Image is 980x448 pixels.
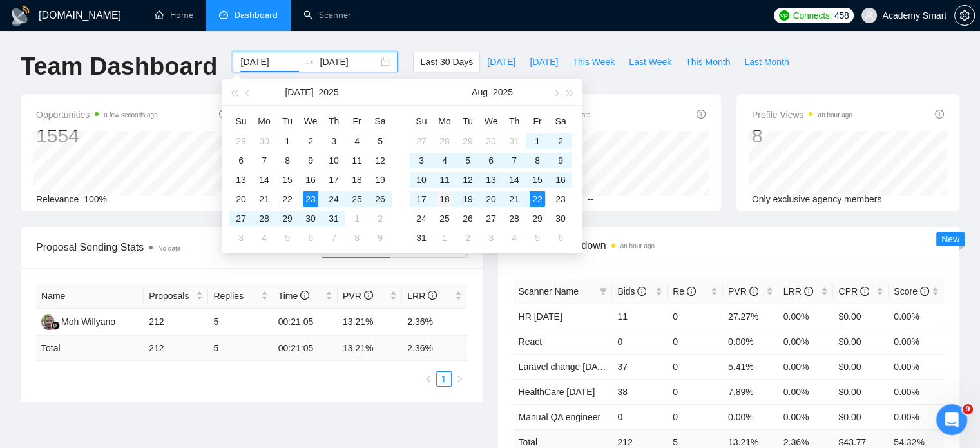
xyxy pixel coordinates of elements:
td: 2025-08-03 [410,151,433,170]
div: 17 [326,172,341,188]
div: 23 [303,191,318,207]
span: [DATE] [530,55,558,69]
td: 2025-07-09 [299,151,322,170]
span: Scanner Breakdown [514,237,945,253]
div: 9 [372,230,388,246]
td: 2025-08-10 [410,170,433,190]
button: This Month [678,52,737,72]
td: 2025-09-06 [549,228,572,248]
span: 9 [963,404,973,414]
span: Time [278,291,309,301]
span: [DATE] [487,55,515,69]
td: 2025-08-02 [369,209,392,228]
td: 2025-08-09 [549,151,572,170]
div: 21 [256,191,272,207]
td: 2.36% [402,309,466,336]
div: 3 [483,230,499,246]
td: 2025-06-30 [253,131,276,151]
td: Total [36,336,144,361]
th: Sa [549,111,572,131]
td: 2025-07-01 [276,131,299,151]
td: 2025-07-18 [345,170,369,190]
td: 2025-08-03 [229,228,253,248]
th: Name [36,284,144,309]
td: 2025-08-18 [433,190,456,209]
button: Aug [472,79,488,105]
span: info-circle [804,287,813,296]
td: 212 [144,309,208,336]
div: 6 [483,153,499,168]
td: 2025-07-06 [229,151,253,170]
div: 12 [372,153,388,168]
th: Su [229,111,253,131]
div: 16 [303,172,318,188]
div: 30 [256,133,272,149]
td: 212 [144,336,208,361]
td: 2025-07-29 [276,209,299,228]
span: filter [599,287,607,295]
td: 2025-08-17 [410,190,433,209]
td: 00:21:05 [273,309,338,336]
div: 14 [506,172,522,188]
th: Su [410,111,433,131]
td: 2025-07-04 [345,131,369,151]
td: 2025-08-13 [479,170,503,190]
span: Opportunities [36,107,158,122]
td: 13.21% [338,309,402,336]
span: Bids [617,286,646,297]
div: 31 [506,133,522,149]
td: 2025-08-07 [322,228,345,248]
td: 2025-08-01 [526,131,549,151]
div: 8 [530,153,545,168]
div: 18 [349,172,365,188]
div: 9 [553,153,568,168]
span: info-circle [637,287,646,296]
td: 0 [612,329,668,354]
td: 2025-07-28 [253,209,276,228]
span: info-circle [920,287,929,296]
td: 2025-07-27 [410,131,433,151]
td: 2025-07-17 [322,170,345,190]
td: 2025-08-07 [503,151,526,170]
td: 2025-07-07 [253,151,276,170]
div: 28 [256,211,272,226]
div: 14 [256,172,272,188]
span: LRR [407,291,437,301]
td: 2025-08-05 [456,151,479,170]
th: Fr [526,111,549,131]
div: 30 [483,133,499,149]
td: 2025-09-01 [433,228,456,248]
div: 4 [349,133,365,149]
span: info-circle [935,110,944,119]
td: 0.00% [778,329,834,354]
div: 1554 [36,124,158,148]
td: 2025-08-02 [549,131,572,151]
div: 2 [372,211,388,226]
div: 15 [280,172,295,188]
div: 23 [553,191,568,207]
div: 3 [326,133,341,149]
div: 17 [414,191,429,207]
div: 18 [437,191,452,207]
div: 5 [280,230,295,246]
div: 3 [233,230,249,246]
div: 1 [530,133,545,149]
div: 11 [437,172,452,188]
span: Profile Views [752,107,852,122]
td: $0.00 [833,329,889,354]
span: This Week [572,55,615,69]
input: End date [320,55,378,69]
td: 0.00% [723,329,778,354]
td: 0.00% [778,304,834,329]
td: 2025-07-08 [276,151,299,170]
div: 21 [506,191,522,207]
td: 2025-08-01 [345,209,369,228]
td: $0.00 [833,304,889,329]
td: 2025-07-30 [479,131,503,151]
div: 1 [349,211,365,226]
td: 2025-07-15 [276,170,299,190]
div: 4 [506,230,522,246]
td: 2025-08-16 [549,170,572,190]
time: a few seconds ago [104,112,157,119]
td: 2025-08-15 [526,170,549,190]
